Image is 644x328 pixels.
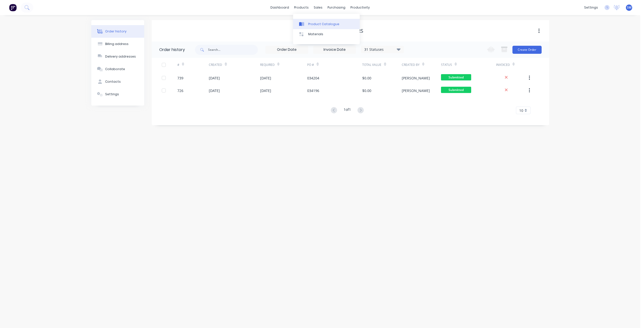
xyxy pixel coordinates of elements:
div: Total Value [362,63,381,67]
div: 31 Statuses [361,47,404,52]
div: 1 of 1 [344,107,351,114]
div: Invoiced [496,58,528,72]
div: Invoiced [496,63,510,67]
div: Billing address [105,42,129,46]
a: dashboard [268,4,292,11]
div: $0.00 [362,88,371,93]
div: products [292,4,311,11]
button: Contacts [91,75,144,88]
div: [PERSON_NAME] [402,88,430,93]
a: Product Catalogue [293,19,360,29]
div: Collaborate [105,67,125,71]
button: Delivery addresses [91,50,144,63]
div: sales [311,4,325,11]
button: Order history [91,25,144,38]
div: Created By [402,63,420,67]
span: Submitted [441,87,471,93]
div: 739 [177,75,183,81]
div: [DATE] [260,88,271,93]
div: PO # [307,58,362,72]
img: Factory [9,4,17,11]
button: Billing address [91,38,144,50]
div: 034196 [307,88,319,93]
button: Settings [91,88,144,101]
div: purchasing [325,4,348,11]
button: Collaborate [91,63,144,75]
div: Status [441,58,496,72]
div: # [177,58,209,72]
div: Created [209,63,222,67]
a: Materials [293,29,360,39]
div: Required [260,63,275,67]
div: [DATE] [209,75,220,81]
button: Create Order [512,46,542,54]
div: [DATE] [260,75,271,81]
div: Product Catalogue [308,22,339,26]
input: Invoice Date [313,46,356,54]
input: Order Date [266,46,308,54]
span: 10 [519,108,523,113]
div: Order history [159,47,185,53]
div: Created [209,58,260,72]
div: Contacts [105,79,121,84]
div: Delivery addresses [105,54,136,59]
div: productivity [348,4,372,11]
span: SM [627,5,631,10]
div: Settings [105,92,119,97]
div: Total Value [362,58,401,72]
div: Materials [308,32,323,36]
div: 034204 [307,75,319,81]
div: # [177,63,179,67]
div: $0.00 [362,75,371,81]
div: PO # [307,63,314,67]
div: [PERSON_NAME] [402,75,430,81]
input: Search... [208,45,258,55]
div: Order history [105,29,127,34]
span: Submitted [441,74,471,80]
div: 726 [177,88,183,93]
div: Required [260,58,307,72]
div: Created By [402,58,441,72]
div: settings [582,4,600,11]
div: Status [441,63,452,67]
div: [DATE] [209,88,220,93]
